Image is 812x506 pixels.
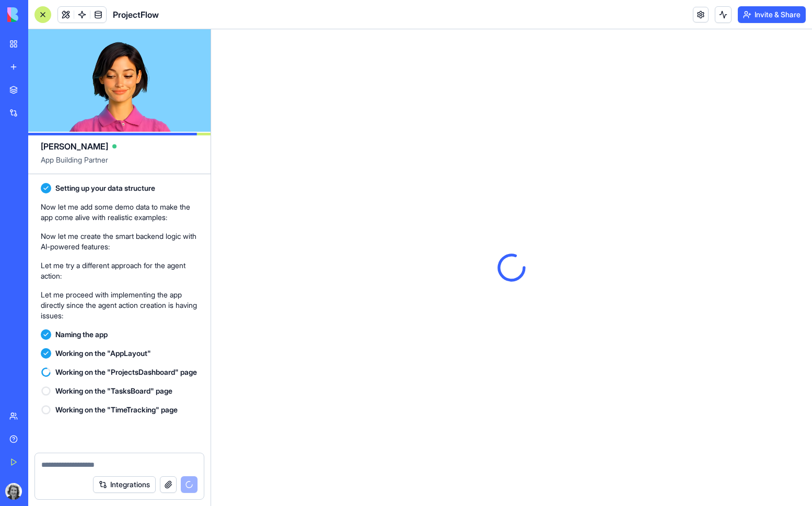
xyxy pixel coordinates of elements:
[55,329,108,340] span: Naming the app
[41,202,198,223] p: Now let me add some demo data to make the app come alive with realistic examples:
[41,155,198,174] span: App Building Partner
[55,386,172,396] span: Working on the "TasksBoard" page
[41,290,198,321] p: Let me proceed with implementing the app directly since the agent action creation is having issues:
[5,483,22,500] img: ACg8ocIj3gQd-zlaeFERZQziDrYzbKmIQn5nVJefaFwKUWUZQZJqdeA=s96-c
[55,348,151,359] span: Working on the "AppLayout"
[738,6,806,23] button: Invite & Share
[41,231,198,252] p: Now let me create the smart backend logic with AI-powered features:
[55,183,155,193] span: Setting up your data structure
[93,476,156,493] button: Integrations
[113,8,159,21] span: ProjectFlow
[41,260,198,281] p: Let me try a different approach for the agent action:
[55,405,178,415] span: Working on the "TimeTracking" page
[41,140,108,153] span: [PERSON_NAME]
[7,7,72,22] img: logo
[55,367,197,377] span: Working on the "ProjectsDashboard" page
